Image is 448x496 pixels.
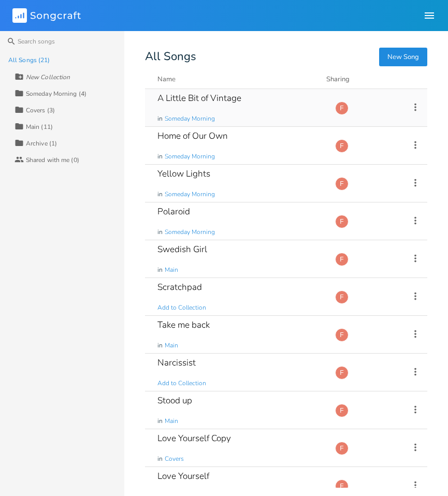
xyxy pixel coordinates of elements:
div: Yellow Lights [157,169,210,178]
span: Add to Collection [157,379,206,388]
span: Someday Morning [165,152,215,161]
span: in [157,266,163,274]
div: Scratchpad [157,283,202,291]
div: fuzzyip [335,479,349,493]
span: in [157,114,163,123]
div: Shared with me (0) [26,157,79,163]
span: Add to Collection [157,303,206,312]
div: Stood up [157,396,192,405]
div: Sharing [326,74,388,84]
div: Main (11) [26,124,53,130]
div: fuzzyip [335,442,349,455]
div: New Collection [26,74,70,80]
div: A Little Bit of Vintage [157,94,241,103]
div: fuzzyip [335,253,349,266]
div: fuzzyip [335,139,349,153]
div: fuzzyip [335,404,349,417]
div: fuzzyip [335,366,349,380]
div: fuzzyip [335,101,349,115]
div: Take me back [157,320,210,329]
div: fuzzyip [335,177,349,191]
div: All Songs (21) [8,57,50,63]
span: Someday Morning [165,114,215,123]
button: Name [157,74,314,84]
div: Covers (3) [26,107,55,113]
span: Main [165,417,178,426]
div: fuzzyip [335,215,349,228]
div: Someday Morning (4) [26,91,86,97]
span: in [157,341,163,350]
div: Swedish Girl [157,245,207,254]
div: All Songs [145,52,427,62]
div: fuzzyip [335,290,349,304]
div: Polaroid [157,207,190,216]
div: Archive (1) [26,140,57,147]
span: Main [165,266,178,274]
div: Narcissist [157,358,196,367]
div: Love Yourself [157,472,209,480]
span: in [157,152,163,161]
span: Main [165,341,178,350]
span: Covers [165,455,184,463]
div: Name [157,75,176,84]
span: in [157,228,163,237]
button: New Song [379,48,427,66]
span: in [157,455,163,463]
div: Love Yourself Copy [157,434,231,443]
span: in [157,417,163,426]
span: Someday Morning [165,190,215,199]
span: Someday Morning [165,228,215,237]
div: fuzzyip [335,328,349,342]
span: in [157,190,163,199]
div: Home of Our Own [157,132,228,140]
